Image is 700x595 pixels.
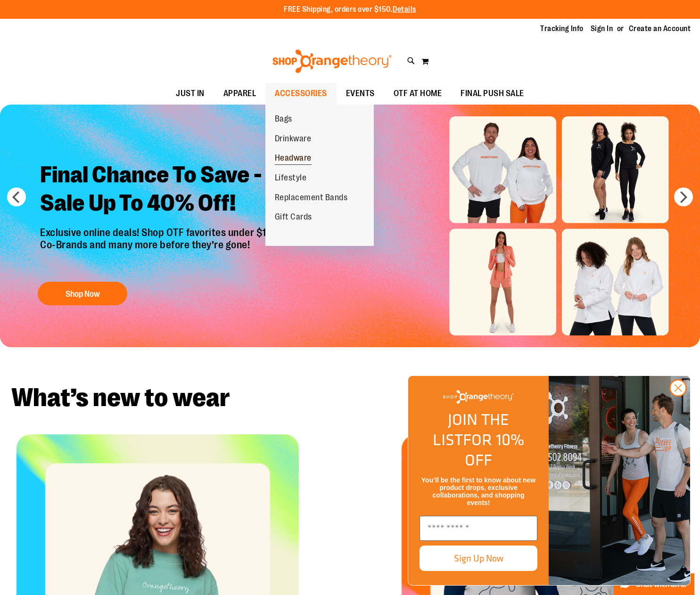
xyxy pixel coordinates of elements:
[421,476,535,506] span: You’ll be the first to know about new product drops, exclusive collaborations, and shopping events!
[346,83,375,104] span: EVENTS
[674,187,693,206] button: next
[540,24,584,34] a: Tracking Info
[11,385,689,411] h2: What’s new to wear
[398,366,700,595] div: FLYOUT Form
[275,173,307,185] span: Lifestyle
[669,379,687,397] button: Close dialog
[33,227,329,273] p: Exclusive online deals! Shop OTF favorites under $10, $20, $50, Co-Brands and many more before th...
[275,193,348,204] span: Replacement Bands
[393,5,416,14] a: Details
[433,408,509,451] span: JOIN THE LIST
[461,83,524,104] span: FINAL PUSH SALE
[420,546,537,571] button: Sign Up Now
[33,154,329,227] h2: Final Chance To Save - Sale Up To 40% Off!
[223,83,256,104] span: APPAREL
[275,114,292,126] span: Bags
[394,83,442,104] span: OTF AT HOME
[176,83,205,104] span: JUST IN
[275,134,312,146] span: Drinkware
[443,390,514,404] img: Shop Orangetheory
[33,154,329,310] a: Final Chance To Save -Sale Up To 40% Off! Exclusive online deals! Shop OTF favorites under $10, $...
[420,516,537,541] input: Enter email
[275,212,312,224] span: Gift Cards
[38,282,127,306] button: Shop Now
[549,376,690,585] img: Shop Orangtheory
[271,49,393,73] img: Shop Orangetheory
[7,187,26,206] button: prev
[275,153,312,165] span: Headware
[463,428,524,472] span: FOR 10% OFF
[284,4,416,15] p: FREE Shipping, orders over $150.
[629,24,691,34] a: Create an Account
[591,24,613,34] a: Sign In
[275,83,327,104] span: ACCESSORIES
